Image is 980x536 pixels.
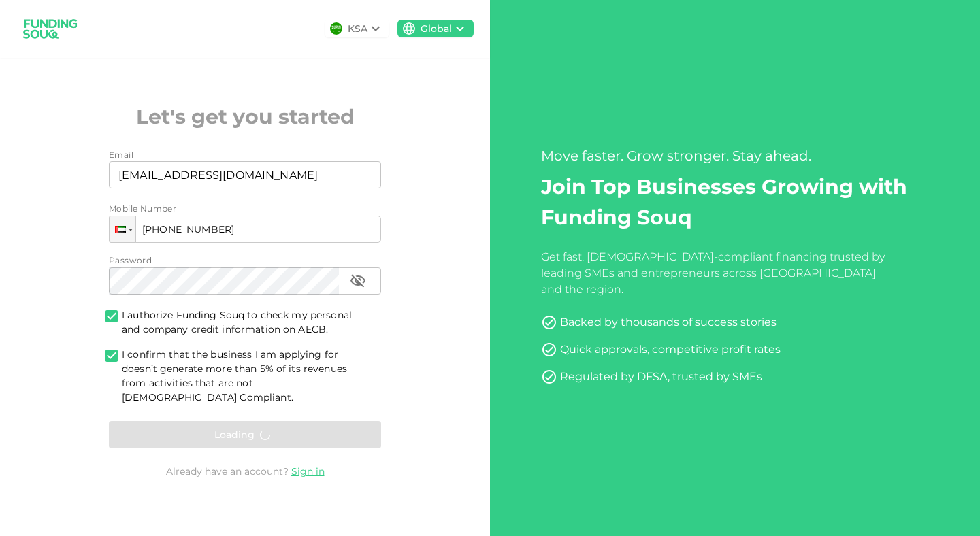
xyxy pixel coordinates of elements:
div: Regulated by DFSA, trusted by SMEs [560,369,762,385]
div: Quick approvals, competitive profit rates [560,341,781,358]
div: Get fast, [DEMOGRAPHIC_DATA]-compliant financing trusted by leading SMEs and entrepreneurs across... [541,249,890,298]
a: Sign in [291,465,325,478]
span: Password [109,255,152,265]
span: I confirm that the business I am applying for doesn’t generate more than 5% of its revenues from ... [122,348,370,405]
input: 1 (702) 123-4567 [109,216,381,243]
span: I authorize Funding Souq to check my personal and company credit information on AECB. [122,309,352,335]
div: KSA [348,22,367,36]
span: Mobile Number [109,202,176,216]
div: United Arab Emirates: + 971 [110,216,135,242]
input: password [109,267,339,295]
span: shariahTandCAccepted [101,348,122,366]
h2: Let's get you started [109,101,381,132]
span: termsConditionsForInvestmentsAccepted [101,308,122,326]
div: Already have an account? [109,465,381,478]
span: Email [109,150,133,160]
div: Global [421,22,452,36]
div: Move faster. Grow stronger. Stay ahead. [541,146,929,166]
input: email [109,161,366,188]
h2: Join Top Businesses Growing with Funding Souq [541,171,929,233]
img: logo [16,11,84,47]
div: Backed by thousands of success stories [560,314,777,331]
img: flag-sa.b9a346574cdc8950dd34b50780441f57.svg [330,22,342,35]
